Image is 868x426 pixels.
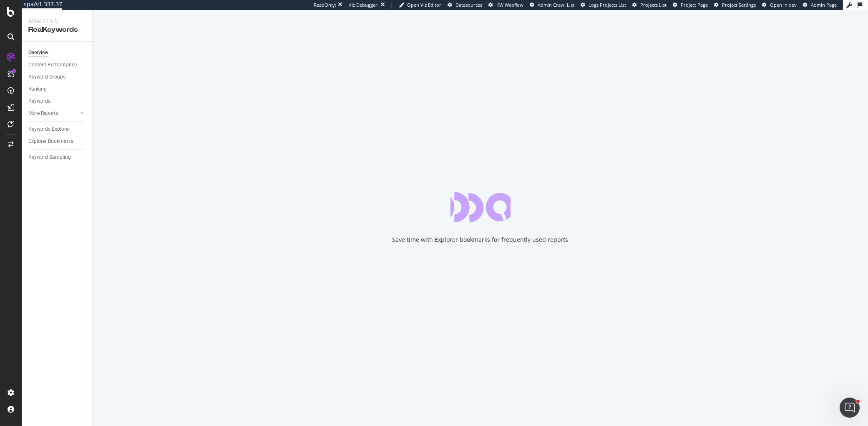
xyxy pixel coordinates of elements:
[722,2,756,8] span: Project Settings
[488,2,523,8] a: KW Webflow
[28,137,86,146] a: Explorer Bookmarks
[28,61,86,69] a: Content Performance
[28,73,86,81] a: Keyword Groups
[581,2,626,8] a: Logs Projects List
[28,97,86,106] a: Keywords
[407,2,441,8] span: Open Viz Editor
[589,2,626,8] span: Logs Projects List
[530,2,574,8] a: Admin Crawl List
[714,2,756,8] a: Project Settings
[496,2,523,8] span: KW Webflow
[28,137,73,146] div: Explorer Bookmarks
[632,2,667,8] a: Projects List
[399,2,441,8] a: Open Viz Editor
[640,2,667,8] span: Projects List
[840,398,860,418] iframe: Intercom live chat
[762,2,797,8] a: Open in dev
[455,2,482,8] span: Datasources
[450,192,511,222] div: animation
[28,97,50,106] div: Keywords
[28,153,86,162] a: Keyword Sampling
[28,85,86,94] a: Ranking
[448,2,482,8] a: Datasources
[28,153,71,162] div: Keyword Sampling
[314,2,336,8] div: ReadOnly:
[28,17,86,25] div: Analytics
[28,48,48,57] div: Overview
[673,2,708,8] a: Project Page
[770,2,797,8] span: Open in dev
[28,109,78,118] a: More Reports
[349,2,379,8] div: Viz Debugger:
[803,2,837,8] a: Admin Page
[28,109,58,118] div: More Reports
[681,2,708,8] span: Project Page
[28,61,77,69] div: Content Performance
[538,2,574,8] span: Admin Crawl List
[28,48,86,57] a: Overview
[28,125,86,134] a: Keywords Explorer
[28,25,86,35] div: RealKeywords
[811,2,837,8] span: Admin Page
[28,85,47,94] div: Ranking
[28,125,70,134] div: Keywords Explorer
[28,73,65,81] div: Keyword Groups
[392,236,569,244] div: Save time with Explorer bookmarks for frequently used reports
